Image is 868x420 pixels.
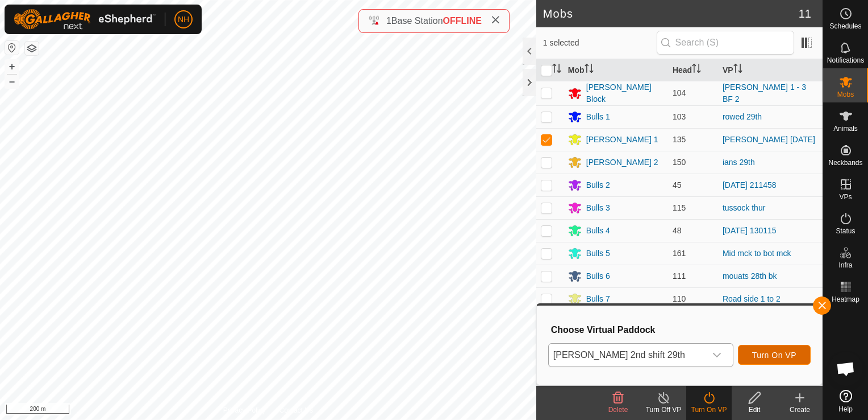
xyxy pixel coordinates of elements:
a: rowed 29th [723,112,762,121]
p-sorticon: Activate to sort [585,65,594,75]
span: 103 [673,112,686,121]
span: Delete [608,406,628,414]
button: Map Layers [25,42,39,55]
span: mulvey 2nd shift 29th [549,344,706,367]
h2: Mobs [543,7,799,20]
span: Help [838,406,853,413]
div: Edit [732,405,777,415]
div: Create [777,405,823,415]
p-sorticon: Activate to sort [733,65,742,75]
p-sorticon: Activate to sort [692,65,701,75]
a: [DATE] 130115 [723,226,777,235]
a: Road side 1 to 2 [723,294,781,303]
span: Infra [838,262,852,269]
span: 111 [673,271,686,281]
a: [PERSON_NAME] 1 - 3 BF 2 [723,83,806,104]
div: Bulls 1 [586,111,610,123]
div: Turn On VP [686,405,732,415]
div: [PERSON_NAME] Block [586,81,663,105]
a: Help [823,385,868,417]
span: OFFLINE [443,16,482,26]
a: Contact Us [279,405,313,415]
a: ians 29th [723,158,755,167]
p-sorticon: Activate to sort [552,65,561,75]
a: [DATE] 211458 [723,180,777,190]
div: Bulls 4 [586,225,610,237]
span: VPs [839,193,852,200]
span: NH [178,14,189,26]
th: Mob [564,59,668,81]
a: Mid mck to bot mck [723,249,791,258]
div: Bulls 7 [586,293,610,305]
a: Open chat [829,352,863,386]
span: Heatmap [832,296,859,303]
span: 1 [386,16,391,26]
span: Base Station [391,16,443,26]
span: 48 [673,226,682,235]
span: Schedules [829,23,861,30]
button: – [5,75,19,88]
div: Turn Off VP [641,405,686,415]
div: dropdown trigger [706,344,728,367]
div: Bulls 6 [586,270,610,282]
h3: Choose Virtual Paddock [551,324,811,335]
span: Animals [833,125,858,132]
img: Gallagher Logo [14,9,156,30]
span: Mobs [837,91,854,98]
span: 1 selected [543,37,657,49]
a: [PERSON_NAME] [DATE] [723,135,815,144]
span: Status [836,228,855,234]
div: [PERSON_NAME] 1 [586,134,658,146]
div: [PERSON_NAME] 2 [586,157,658,168]
div: Bulls 3 [586,202,610,214]
th: VP [718,59,823,81]
a: mouats 28th bk [723,271,777,281]
a: Privacy Policy [223,405,266,415]
div: Bulls 5 [586,248,610,260]
input: Search (S) [657,31,794,55]
a: tussock thur [723,203,765,212]
span: Notifications [827,57,864,64]
span: 110 [673,294,686,303]
button: Reset Map [5,41,19,55]
span: 45 [673,180,682,190]
th: Head [668,59,718,81]
div: Bulls 2 [586,179,610,191]
span: Turn On VP [752,351,796,360]
span: 115 [673,203,686,212]
span: 135 [673,135,686,144]
span: 150 [673,158,686,167]
span: 11 [799,5,811,22]
button: + [5,60,19,73]
span: 104 [673,88,686,97]
button: Turn On VP [738,345,811,365]
span: 161 [673,249,686,258]
span: Neckbands [828,159,862,166]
